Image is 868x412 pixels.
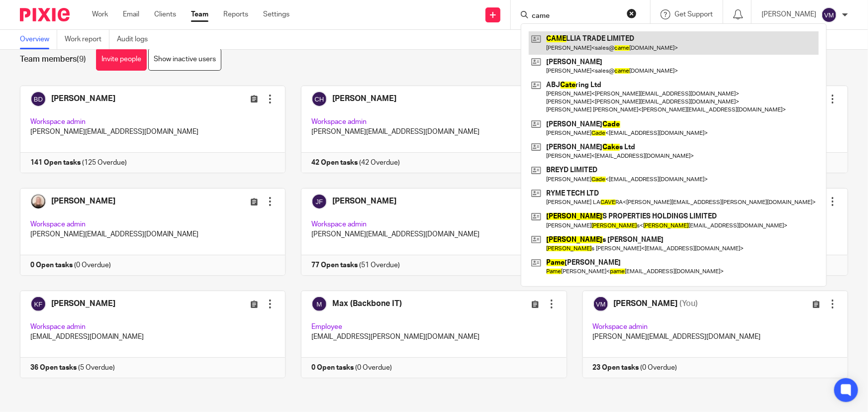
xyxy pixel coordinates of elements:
[20,54,86,65] h1: Team members
[65,30,109,49] a: Work report
[96,48,147,71] a: Invite people
[123,9,139,19] a: Email
[117,30,155,49] a: Audit logs
[675,11,713,18] span: Get Support
[77,55,86,63] span: (9)
[148,48,221,71] a: Show inactive users
[762,9,816,19] p: [PERSON_NAME]
[20,30,57,49] a: Overview
[263,9,289,19] a: Settings
[821,7,837,23] img: svg%3E
[223,9,248,19] a: Reports
[191,9,208,19] a: Team
[154,9,176,19] a: Clients
[531,12,620,21] input: Search
[92,9,108,19] a: Work
[627,8,637,18] button: Clear
[20,8,70,21] img: Pixie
